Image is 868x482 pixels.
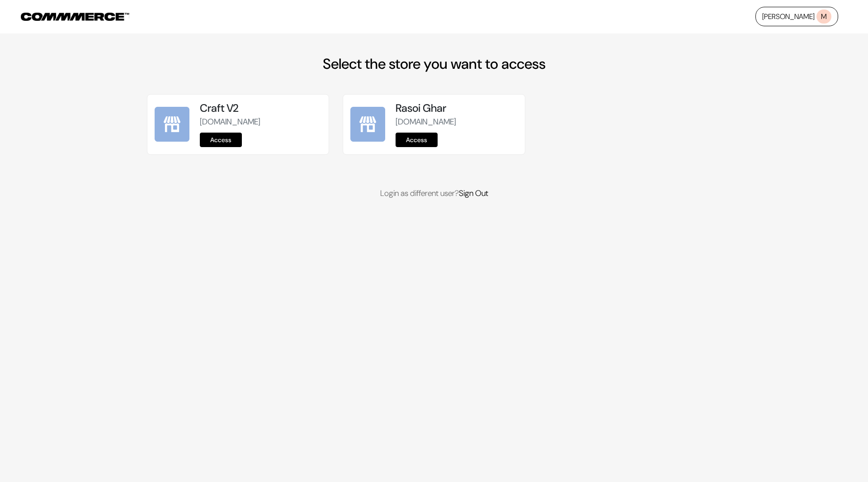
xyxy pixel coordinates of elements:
[200,102,321,115] h5: Craft V2
[147,187,721,200] p: Login as different user?
[147,55,721,72] h2: Select the store you want to access
[755,7,838,26] a: [PERSON_NAME]M
[396,102,517,115] h5: Rasoi Ghar
[21,13,129,21] img: COMMMERCE
[396,116,517,128] p: [DOMAIN_NAME]
[816,10,831,24] span: M
[155,107,189,142] img: Craft V2
[396,133,438,147] a: Access
[350,107,385,142] img: Rasoi Ghar
[200,133,242,147] a: Access
[200,116,321,128] p: [DOMAIN_NAME]
[459,188,488,199] a: Sign Out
